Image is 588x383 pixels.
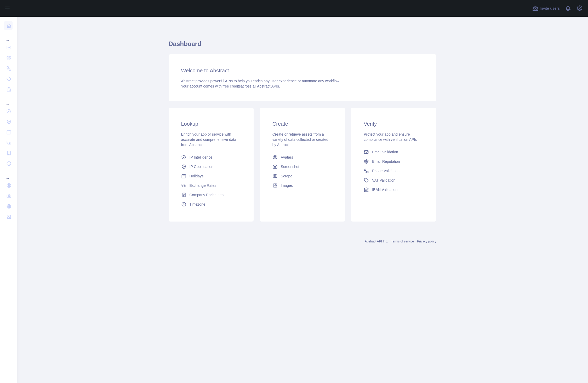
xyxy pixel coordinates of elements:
[181,84,280,88] span: Your account comes with across all Abstract APIs.
[190,183,216,188] span: Exchange Rates
[270,181,334,190] a: Images
[270,162,334,171] a: Screenshot
[190,164,214,169] span: IP Geolocation
[181,79,340,83] span: Abstract provides powerful APIs to help you enrich any user experience or automate any workflow.
[181,67,424,74] h3: Welcome to Abstract.
[190,202,205,207] span: Timezone
[364,120,424,127] h3: Verify
[391,240,414,243] a: Terms of service
[181,132,236,147] span: Enrich your app or service with accurate and comprehensive data from Abstract
[362,157,426,166] a: Email Reputation
[531,4,561,13] button: Invite users
[179,162,243,171] a: IP Geolocation
[169,40,436,52] h1: Dashboard
[362,185,426,194] a: IBAN Validation
[179,171,243,181] a: Holidays
[179,190,243,200] a: Company Enrichment
[281,155,293,160] span: Avatars
[223,84,241,88] span: free credits
[190,173,204,179] span: Holidays
[364,132,417,142] span: Protect your app and ensure compliance with verification APIs
[417,240,436,243] a: Privacy policy
[181,120,241,127] h3: Lookup
[540,5,560,11] span: Invite users
[179,181,243,190] a: Exchange Rates
[281,183,293,188] span: Images
[190,155,213,160] span: IP Intelligence
[281,173,292,179] span: Scrape
[372,187,397,192] span: IBAN Validation
[372,159,400,164] span: Email Reputation
[190,192,225,198] span: Company Enrichment
[362,166,426,176] a: Phone Validation
[372,168,399,173] span: Phone Validation
[270,153,334,162] a: Avatars
[362,176,426,185] a: VAT Validation
[4,95,13,106] div: ...
[272,120,332,127] h3: Create
[179,200,243,209] a: Timezone
[4,169,13,180] div: ...
[372,149,398,155] span: Email Validation
[281,164,299,169] span: Screenshot
[270,171,334,181] a: Scrape
[272,132,328,147] span: Create or retrieve assets from a variety of data collected or created by Abtract
[179,153,243,162] a: IP Intelligence
[365,240,388,243] a: Abstract API Inc.
[372,178,395,183] span: VAT Validation
[4,31,13,42] div: ...
[362,147,426,157] a: Email Validation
